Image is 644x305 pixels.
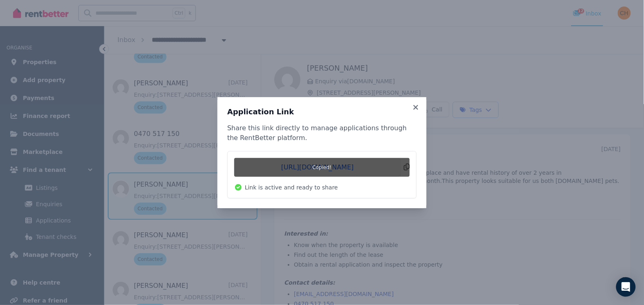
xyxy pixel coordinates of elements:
[245,183,338,191] span: Link is active and ready to share
[616,277,636,297] div: Open Intercom Messenger
[227,123,417,143] p: Share this link directly to manage applications through the RentBetter platform.
[234,158,410,177] button: [URL][DOMAIN_NAME]Copied!
[227,107,417,117] h3: Application Link
[234,158,410,177] span: Copied!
